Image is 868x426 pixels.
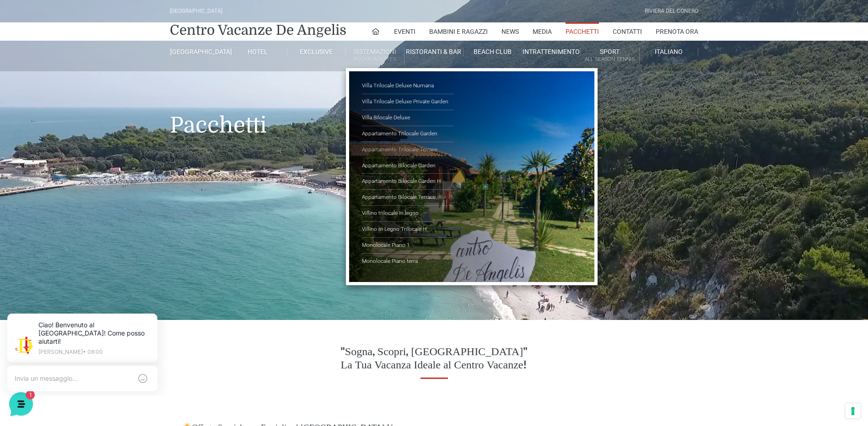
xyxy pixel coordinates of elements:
[522,48,581,56] a: Intrattenimento
[44,18,156,43] p: Ciao! Benvenuto al [GEOGRAPHIC_DATA]! Come posso aiutarti!
[362,78,453,94] a: Villa Trilocale Deluxe Numana
[7,40,154,59] p: La nostra missione è rendere la tua esperienza straordinaria!
[362,110,453,126] a: Villa Bilocale Deluxe
[645,7,698,16] div: Riviera Del Conero
[11,84,172,112] a: [PERSON_NAME]Ciao! Benvenuto al [GEOGRAPHIC_DATA]! Come posso aiutarti!24 s fa1
[59,121,135,128] span: Inizia una conversazione
[640,48,698,56] a: Italiano
[7,7,154,37] h2: Ciao da De Angelis Resort 👋
[464,48,522,56] a: Beach Club
[362,254,453,269] a: Monolocale Piano terra
[656,22,698,41] a: Prenota Ora
[170,48,228,56] a: [GEOGRAPHIC_DATA]
[362,158,453,174] a: Appartamento Bilocale Garden
[20,34,38,52] img: light
[44,47,156,52] p: [PERSON_NAME] • 08:00
[119,293,176,314] button: Aiuto
[97,152,168,159] a: Apri Centro Assistenza
[287,48,346,56] a: Exclusive
[346,55,404,64] small: Rooms & Suites
[15,152,71,159] span: Trova una risposta
[655,48,683,55] span: Italiano
[151,88,168,96] p: 24 s fa
[362,142,453,158] a: Appartamento Trilocale Terrace
[581,48,639,64] a: SportAll Season Tennis
[362,222,453,238] a: Villino in Legno Trilocale H
[429,22,488,41] a: Bambini e Ragazzi
[38,88,146,97] span: [PERSON_NAME]
[533,22,552,41] a: Media
[566,22,599,41] a: Pacchetti
[362,238,453,254] a: Monolocale Piano 1
[346,48,404,64] a: SistemazioniRooms & Suites
[81,73,168,80] a: [DEMOGRAPHIC_DATA] tutto
[21,171,150,181] input: Cerca un articolo...
[38,99,146,108] p: Ciao! Benvenuto al [GEOGRAPHIC_DATA]! Come posso aiutarti!
[7,390,35,418] iframe: Customerly Messenger Launcher
[92,293,98,299] span: 1
[15,73,78,80] span: Le tue conversazioni
[501,22,519,41] a: News
[581,55,639,64] small: All Season Tennis
[305,346,563,372] h3: "Sogna, Scopri, [GEOGRAPHIC_DATA]" La Tua Vacanza Ideale al Centro Vacanze!
[170,71,698,152] h1: Pacchetti
[15,115,168,133] button: Inizia una conversazione
[141,306,154,314] p: Aiuto
[170,7,222,16] div: [GEOGRAPHIC_DATA]
[15,89,33,107] img: light
[228,48,287,56] a: Hotel
[159,99,168,108] span: 1
[845,403,861,419] button: Le tue preferenze relative al consenso per le tecnologie di tracciamento
[7,293,64,314] button: Home
[27,306,43,314] p: Home
[613,22,642,41] a: Contatti
[394,22,415,41] a: Eventi
[362,206,453,222] a: Villino trilocale in legno
[362,190,453,206] a: Appartamento Bilocale Terrace
[170,21,346,39] a: Centro Vacanze De Angelis
[64,293,120,314] button: 1Messaggi
[362,94,453,110] a: Villa Trilocale Deluxe Private Garden
[404,48,463,56] a: Ristoranti & Bar
[79,306,104,314] p: Messaggi
[362,126,453,142] a: Appartamento Trilocale Garden
[362,174,453,190] a: Appartamento Bilocale Garden H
